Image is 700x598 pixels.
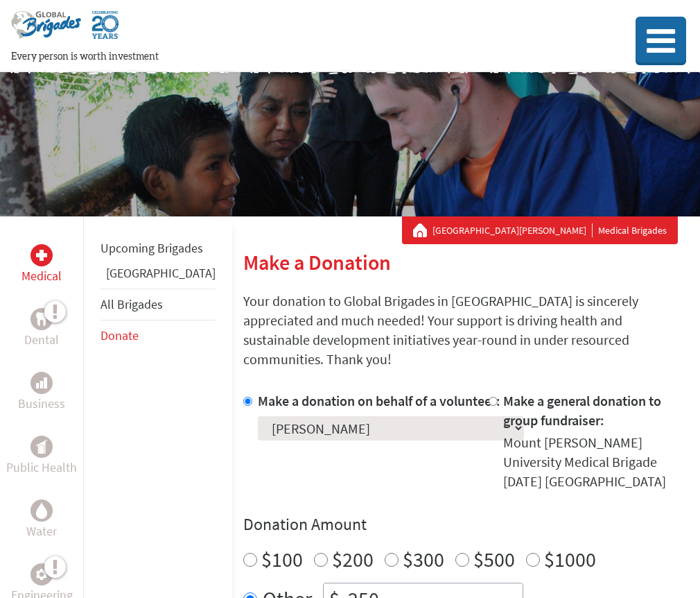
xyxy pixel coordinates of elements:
img: Medical [36,250,47,261]
label: Make a general donation to group fundraiser: [503,392,661,429]
div: Business [30,372,53,394]
p: Business [18,394,65,413]
div: Medical [30,244,53,266]
div: Medical Brigades [413,223,667,237]
li: Guatemala [100,264,216,289]
label: $200 [332,546,374,572]
li: Donate [100,321,216,351]
a: Donate [100,327,139,343]
label: $1000 [544,546,596,572]
h2: Make a Donation [243,250,689,275]
a: All Brigades [100,296,163,312]
a: DentalDental [24,308,59,350]
div: Mount [PERSON_NAME] University Medical Brigade [DATE] [GEOGRAPHIC_DATA] [503,433,690,491]
label: Make a donation on behalf of a volunteer: [258,392,500,409]
label: $100 [261,546,303,572]
img: Global Brigades Logo [11,11,81,50]
a: WaterWater [26,499,57,541]
label: $300 [403,546,444,572]
a: MedicalMedical [21,244,62,286]
img: Engineering [36,569,47,580]
li: All Brigades [100,289,216,321]
img: Public Health [36,440,47,454]
div: Engineering [30,563,53,586]
a: BusinessBusiness [18,372,65,413]
div: Dental [30,308,53,330]
a: [GEOGRAPHIC_DATA][PERSON_NAME] [432,223,593,237]
img: Global Brigades Celebrating 20 Years [92,11,119,50]
img: Business [36,377,47,388]
h4: Donation Amount [243,513,689,536]
div: Public Health [30,436,53,458]
p: Every person is worth investment [11,50,576,64]
p: Public Health [6,458,77,477]
a: [GEOGRAPHIC_DATA] [106,265,216,281]
p: Your donation to Global Brigades in [GEOGRAPHIC_DATA] is sincerely appreciated and much needed! Y... [243,291,689,369]
label: $500 [473,546,515,572]
img: Water [36,502,47,518]
p: Dental [24,330,59,350]
img: Dental [36,312,47,325]
a: Upcoming Brigades [100,240,203,256]
div: Water [30,499,53,522]
p: Medical [21,266,62,286]
a: Public HealthPublic Health [6,436,77,477]
p: Water [26,522,57,541]
li: Upcoming Brigades [100,233,216,264]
